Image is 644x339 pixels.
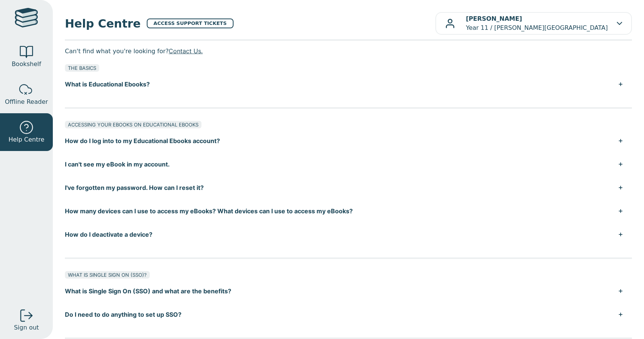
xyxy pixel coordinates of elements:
[65,303,632,326] button: Do I need to do anything to set up SSO?
[65,64,99,72] div: THE BASICS
[65,72,632,96] button: What is Educational Ebooks?
[65,153,632,176] button: I can't see my eBook in my account.
[65,271,150,279] div: WHAT IS SINGLE SIGN ON (SSO)?
[14,323,39,332] span: Sign out
[147,18,234,28] a: ACCESS SUPPORT TICKETS
[169,47,203,55] a: Contact Us.
[8,135,44,144] span: Help Centre
[65,121,201,128] div: ACCESSING YOUR EBOOKS ON EDUCATIONAL EBOOKS
[65,15,141,32] span: Help Centre
[65,223,632,246] button: How do I deactivate a device?
[65,279,632,303] button: What is Single Sign On (SSO) and what are the benefits?
[65,199,632,223] button: How many devices can I use to access my eBooks? What devices can I use to access my eBooks?
[12,60,41,69] span: Bookshelf
[5,97,48,106] span: Offline Reader
[466,14,608,32] p: Year 11 / [PERSON_NAME][GEOGRAPHIC_DATA]
[466,15,522,22] b: [PERSON_NAME]
[65,129,632,153] button: How do I log into to my Educational Ebooks account?
[65,45,632,57] p: Can't find what you're looking for?
[65,176,632,199] button: I've forgotten my password. How can I reset it?
[435,12,632,35] button: [PERSON_NAME]Year 11 / [PERSON_NAME][GEOGRAPHIC_DATA]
